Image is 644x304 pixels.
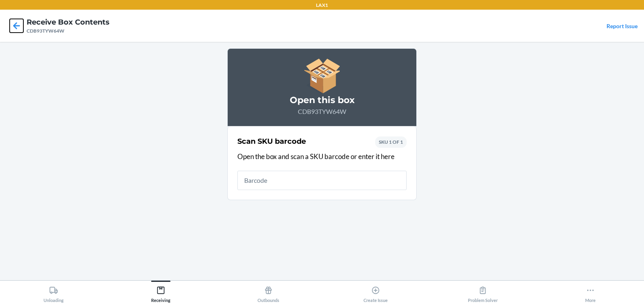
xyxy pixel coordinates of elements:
[468,283,498,303] div: Problem Solver
[537,281,644,303] button: More
[364,283,388,303] div: Create Issue
[215,281,322,303] button: Outbounds
[379,139,403,146] p: SKU 1 OF 1
[316,2,328,9] p: LAX1
[607,23,638,29] a: Report Issue
[237,171,407,190] input: Barcode
[585,283,596,303] div: More
[151,283,170,303] div: Receiving
[27,27,110,35] div: CDB93TYW64W
[107,281,214,303] button: Receiving
[429,281,536,303] button: Problem Solver
[237,94,407,107] h3: Open this box
[44,283,64,303] div: Unloading
[237,107,407,116] p: CDB93TYW64W
[237,136,306,147] h2: Scan SKU barcode
[27,17,110,27] h4: Receive Box Contents
[237,151,407,162] p: Open the box and scan a SKU barcode or enter it here
[258,283,279,303] div: Outbounds
[322,281,429,303] button: Create Issue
